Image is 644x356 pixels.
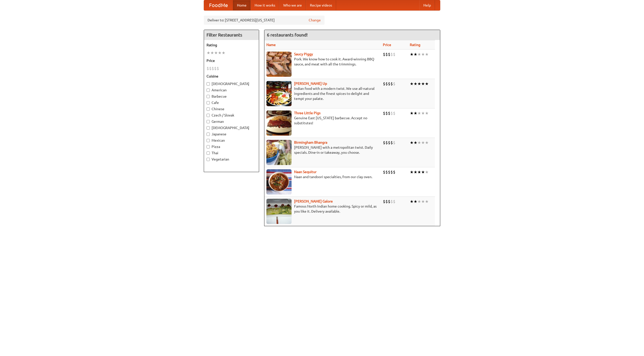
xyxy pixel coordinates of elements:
[410,169,414,175] li: ★
[294,170,316,174] a: Naan Sequitur
[410,43,420,47] a: Rating
[417,81,421,87] li: ★
[266,140,292,165] img: bhangra.jpg
[414,140,417,145] li: ★
[414,199,417,204] li: ★
[294,52,313,56] a: Saucy Piggy
[421,140,425,145] li: ★
[222,50,225,56] li: ★
[207,133,210,136] input: Japanese
[421,52,425,57] li: ★
[207,126,210,130] input: [DEMOGRAPHIC_DATA]
[414,110,417,116] li: ★
[207,66,209,71] li: $
[419,0,435,10] a: Help
[266,52,292,77] img: saucy.jpg
[410,52,414,57] li: ★
[388,169,390,175] li: $
[294,199,333,203] a: [PERSON_NAME] Galore
[207,114,210,117] input: Czech / Slovak
[207,100,256,105] label: Cafe
[421,199,425,204] li: ★
[251,0,279,10] a: How it works
[421,81,425,87] li: ★
[207,106,256,111] label: Chinese
[388,199,390,204] li: $
[294,140,327,144] a: Birmingham Bhangra
[207,74,256,79] h5: Cuisine
[410,199,414,204] li: ★
[425,199,429,204] li: ★
[385,169,388,175] li: $
[410,110,414,116] li: ★
[207,81,256,86] label: [DEMOGRAPHIC_DATA]
[266,43,276,47] a: Name
[294,82,327,86] a: [PERSON_NAME] Up
[388,110,390,116] li: $
[204,16,325,25] div: Deliver to: [STREET_ADDRESS][US_STATE]
[210,50,214,56] li: ★
[207,145,210,148] input: Pizza
[383,81,385,87] li: $
[207,113,256,118] label: Czech / Slovak
[390,52,393,57] li: $
[383,199,385,204] li: $
[207,88,256,93] label: American
[390,140,393,145] li: $
[388,52,390,57] li: $
[207,125,256,130] label: [DEMOGRAPHIC_DATA]
[207,139,210,142] input: Mexican
[309,18,321,23] a: Change
[421,169,425,175] li: ★
[207,101,210,104] input: Cafe
[388,140,390,145] li: $
[425,81,429,87] li: ★
[207,43,256,48] h5: Rating
[417,140,421,145] li: ★
[204,30,259,40] h4: Filter Restaurants
[383,43,391,47] a: Price
[212,66,214,71] li: $
[410,81,414,87] li: ★
[207,94,256,99] label: Barbecue
[410,140,414,145] li: ★
[385,81,388,87] li: $
[385,140,388,145] li: $
[425,52,429,57] li: ★
[266,57,379,67] p: Pork. We know how to cook it. Award-winning BBQ sauce, and meat with all the trimmings.
[266,174,379,179] p: Naan and tandoori specialties, from our clay oven.
[383,169,385,175] li: $
[414,52,417,57] li: ★
[417,169,421,175] li: ★
[414,169,417,175] li: ★
[233,0,251,10] a: Home
[217,66,219,71] li: $
[207,150,256,155] label: Thai
[393,52,395,57] li: $
[214,50,218,56] li: ★
[383,140,385,145] li: $
[294,111,320,115] a: Three Little Pigs
[209,66,212,71] li: $
[207,138,256,143] label: Mexican
[267,32,308,37] ng-pluralize: 6 restaurants found!
[207,50,210,56] li: ★
[207,58,256,63] h5: Price
[266,115,379,126] p: Genuine East [US_STATE] barbecue. Accept no substitutes!
[266,110,292,136] img: littlepigs.jpg
[204,0,233,10] a: FoodMe
[390,110,393,116] li: $
[425,169,429,175] li: ★
[425,140,429,145] li: ★
[266,169,292,194] img: naansequitur.jpg
[207,82,210,86] input: [DEMOGRAPHIC_DATA]
[385,110,388,116] li: $
[388,81,390,87] li: $
[266,204,379,214] p: Famous North Indian home cooking. Spicy or mild, as you like it. Delivery available.
[425,110,429,116] li: ★
[383,52,385,57] li: $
